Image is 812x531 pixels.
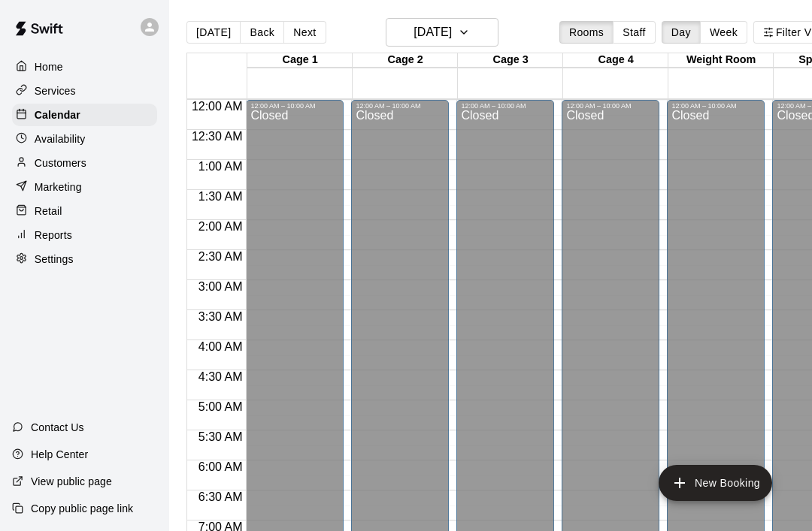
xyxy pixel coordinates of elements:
[662,21,701,44] button: Day
[12,248,157,270] a: Settings
[386,18,498,47] button: [DATE]
[12,200,157,222] a: Retail
[31,420,84,435] p: Contact Us
[12,80,157,102] a: Services
[458,53,563,68] div: Cage 3
[35,83,76,98] p: Services
[195,370,247,383] span: 4:30 AM
[195,280,247,293] span: 3:00 AM
[195,190,247,203] span: 1:30 AM
[671,102,760,110] div: 12:00 AM – 10:00 AM
[195,460,247,473] span: 6:00 AM
[240,21,284,44] button: Back
[35,204,62,219] p: Retail
[356,102,444,110] div: 12:00 AM – 10:00 AM
[668,53,774,68] div: Weight Room
[195,340,247,353] span: 4:00 AM
[195,430,247,443] span: 5:30 AM
[12,56,157,78] a: Home
[700,21,747,44] button: Week
[12,176,157,198] a: Marketing
[353,53,458,68] div: Cage 2
[283,21,326,44] button: Next
[12,152,157,174] a: Customers
[35,180,82,195] p: Marketing
[247,53,353,68] div: Cage 1
[563,53,668,68] div: Cage 4
[559,21,614,44] button: Rooms
[35,131,86,146] p: Availability
[461,102,550,110] div: 12:00 AM – 10:00 AM
[188,130,247,143] span: 12:30 AM
[188,100,247,113] span: 12:00 AM
[31,501,133,516] p: Copy public page link
[195,310,247,323] span: 3:30 AM
[186,21,241,44] button: [DATE]
[195,220,247,233] span: 2:00 AM
[613,21,656,44] button: Staff
[35,252,74,267] p: Settings
[195,160,247,173] span: 1:00 AM
[195,400,247,413] span: 5:00 AM
[12,224,157,246] a: Reports
[35,59,63,74] p: Home
[35,228,72,243] p: Reports
[414,22,452,43] h6: [DATE]
[195,490,247,503] span: 6:30 AM
[195,250,247,263] span: 2:30 AM
[35,107,80,122] p: Calendar
[31,447,88,462] p: Help Center
[12,128,157,150] a: Availability
[12,104,157,126] a: Calendar
[566,102,655,110] div: 12:00 AM – 10:00 AM
[659,465,772,501] button: add
[35,155,86,170] p: Customers
[250,102,339,110] div: 12:00 AM – 10:00 AM
[31,474,112,489] p: View public page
